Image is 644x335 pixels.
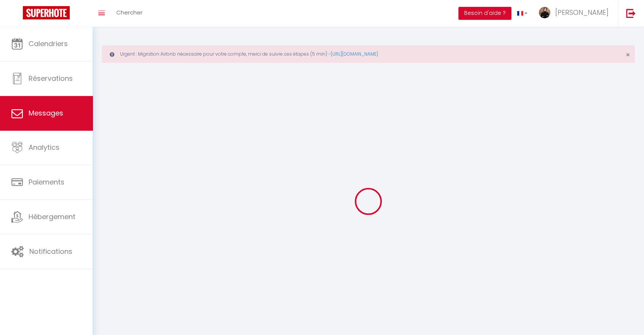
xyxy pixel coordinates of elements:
span: Paiements [29,177,64,187]
span: Calendriers [29,39,68,48]
span: Hébergement [29,212,75,221]
span: Analytics [29,143,59,152]
span: Réservations [29,74,73,83]
span: Notifications [29,247,72,256]
a: [URL][DOMAIN_NAME] [331,51,378,57]
span: × [626,50,630,59]
span: [PERSON_NAME] [555,8,609,17]
button: Besoin d'aide ? [458,7,511,20]
img: Super Booking [23,6,70,19]
img: ... [539,7,550,18]
button: Close [626,51,630,58]
button: Ouvrir le widget de chat LiveChat [6,3,29,26]
img: logout [626,8,636,18]
div: Urgent : Migration Airbnb nécessaire pour votre compte, merci de suivre ces étapes (5 min) - [102,45,635,63]
span: Chercher [116,8,143,16]
span: Messages [29,108,63,118]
